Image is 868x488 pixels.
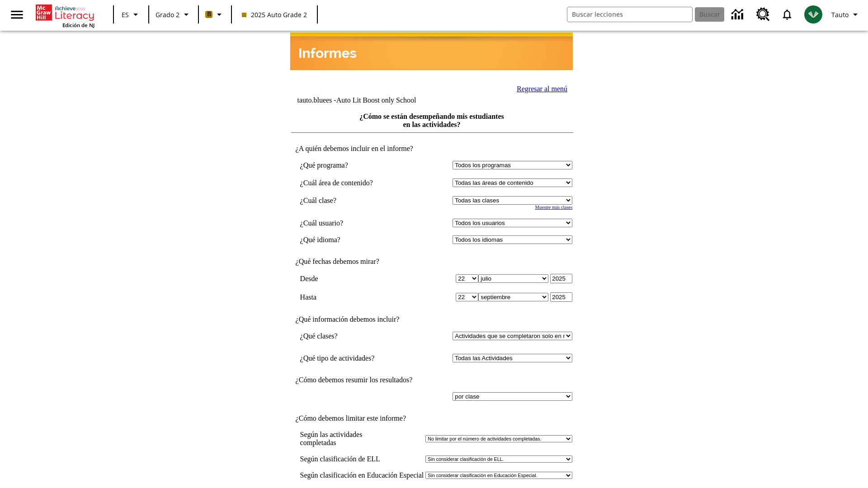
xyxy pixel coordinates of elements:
td: ¿Qué tipo de actividades? [300,354,402,362]
div: Portada [36,3,94,28]
button: Perfil/Configuración [828,6,864,23]
td: ¿Qué clases? [300,332,402,340]
button: Boost El color de la clase es anaranjado claro. Cambiar el color de la clase. [202,6,228,23]
a: Notificaciones [775,3,799,26]
button: Grado: Grado 2, Elige un grado [152,6,195,23]
nobr: Auto Lit Boost only School [336,96,416,104]
td: ¿Qué idioma? [300,235,402,244]
td: ¿Cómo debemos resumir los resultados? [291,376,573,384]
a: Centro de recursos, Se abrirá en una pestaña nueva. [751,2,775,27]
a: Centro de información [726,2,751,27]
td: Según las actividades completadas [300,431,424,447]
td: tauto.bluees - [297,96,463,104]
td: ¿Qué fechas debemos mirar? [291,258,573,266]
td: Hasta [300,292,402,302]
span: ES [122,10,129,19]
img: avatar image [804,5,822,23]
span: B [207,9,211,20]
td: ¿Qué programa? [300,161,402,169]
span: Tauto [831,10,849,19]
td: ¿Cómo debemos limitar este informe? [291,414,573,422]
span: Edición de NJ [62,22,94,28]
button: Escoja un nuevo avatar [799,3,828,26]
td: ¿A quién debemos incluir en el informe? [291,145,573,153]
td: ¿Cuál clase? [300,196,402,205]
span: 2025 Auto Grade 2 [242,10,307,19]
nobr: ¿Cuál área de contenido? [300,179,373,187]
a: ¿Cómo se están desempeñando mis estudiantes en las actividades? [359,113,504,128]
button: Abrir el menú lateral [4,1,30,28]
img: header [290,33,573,70]
td: ¿Qué información debemos incluir? [291,315,573,324]
td: Desde [300,274,402,283]
span: Grado 2 [156,10,179,19]
button: Lenguaje: ES, Selecciona un idioma [117,6,146,23]
a: Muestre más clases [535,205,572,210]
a: Regresar al menú [517,85,567,93]
td: Según clasificación de ELL [300,455,424,463]
input: Buscar campo [567,7,692,22]
td: Según clasificación en Educación Especial [300,471,424,479]
td: ¿Cuál usuario? [300,219,402,227]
